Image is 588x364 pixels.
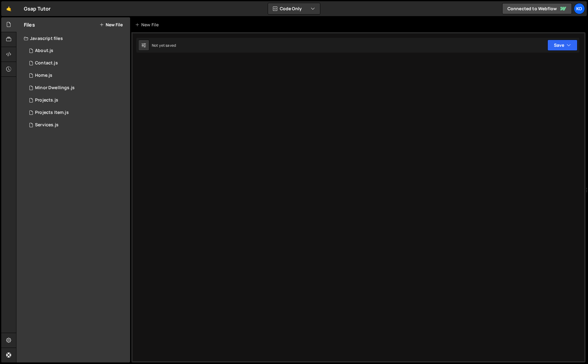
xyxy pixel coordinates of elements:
button: New File [99,22,123,27]
div: 6927/43809.js [24,57,130,69]
a: 🤙 [1,1,16,16]
div: Gsap Tutor [24,5,51,12]
div: 6927/43814.js [24,69,130,82]
h2: Files [24,21,35,28]
div: About.js [35,48,53,54]
div: Home.js [35,73,52,78]
button: Save [547,40,577,51]
div: Minor Dwellings.js [35,85,75,91]
div: Javascript files [16,32,130,45]
div: New File [135,22,161,28]
div: Projects.js [35,97,58,103]
div: 6927/43820.js [24,106,130,119]
a: Ko [574,3,585,14]
div: 6927/43810.js [24,45,130,57]
div: Services.js [35,122,59,128]
div: 6927/43811.js [24,82,130,94]
div: 6927/43812.js [24,119,130,131]
div: Projects Item.js [35,110,69,115]
div: Contact.js [35,60,58,66]
div: Not yet saved [152,43,176,48]
a: Connected to Webflow [502,3,572,14]
div: 6927/43813.js [24,94,130,106]
button: Code Only [268,3,320,14]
